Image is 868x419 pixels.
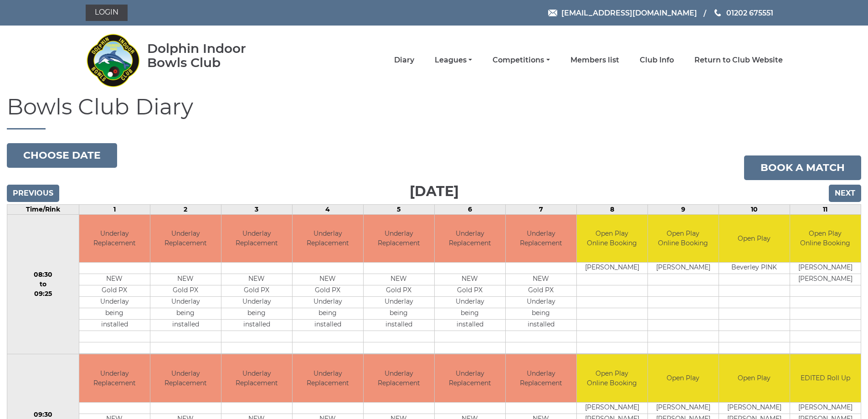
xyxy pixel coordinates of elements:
[790,204,861,214] td: 11
[293,285,363,297] td: Gold PX
[435,320,505,331] td: installed
[293,274,363,285] td: NEW
[221,215,292,263] td: Underlay Replacement
[506,274,576,285] td: NEW
[435,308,505,320] td: being
[505,204,576,214] td: 7
[79,297,150,308] td: Underlay
[570,55,619,65] a: Members list
[719,402,790,414] td: [PERSON_NAME]
[7,214,79,354] td: 08:30 to 09:25
[364,274,434,285] td: NEW
[293,354,363,402] td: Underlay Replacement
[648,402,719,414] td: [PERSON_NAME]
[648,263,719,274] td: [PERSON_NAME]
[506,285,576,297] td: Gold PX
[150,308,221,320] td: being
[506,308,576,320] td: being
[150,285,221,297] td: Gold PX
[434,204,505,214] td: 6
[435,55,472,65] a: Leagues
[221,285,292,297] td: Gold PX
[719,354,790,402] td: Open Play
[506,297,576,308] td: Underlay
[221,204,292,214] td: 3
[726,8,773,17] span: 01202 675551
[713,7,773,19] a: Phone us 01202 675551
[79,320,150,331] td: installed
[548,7,697,19] a: Email [EMAIL_ADDRESS][DOMAIN_NAME]
[293,215,363,263] td: Underlay Replacement
[221,308,292,320] td: being
[221,320,292,331] td: installed
[714,9,721,16] img: Phone us
[435,274,505,285] td: NEW
[79,308,150,320] td: being
[364,215,434,263] td: Underlay Replacement
[548,10,557,16] img: Email
[577,402,647,414] td: [PERSON_NAME]
[506,354,576,402] td: Underlay Replacement
[506,215,576,263] td: Underlay Replacement
[7,143,117,168] button: Choose date
[790,263,861,274] td: [PERSON_NAME]
[7,185,59,202] input: Previous
[648,354,719,402] td: Open Play
[293,320,363,331] td: installed
[363,204,434,214] td: 5
[506,320,576,331] td: installed
[292,204,363,214] td: 4
[364,285,434,297] td: Gold PX
[790,354,861,402] td: EDITED Roll Up
[79,285,150,297] td: Gold PX
[79,354,150,402] td: Underlay Replacement
[221,274,292,285] td: NEW
[435,297,505,308] td: Underlay
[576,204,647,214] td: 8
[221,354,292,402] td: Underlay Replacement
[647,204,719,214] td: 9
[221,297,292,308] td: Underlay
[364,297,434,308] td: Underlay
[790,402,861,414] td: [PERSON_NAME]
[79,204,150,214] td: 1
[150,204,221,214] td: 2
[577,215,647,263] td: Open Play Online Booking
[150,297,221,308] td: Underlay
[150,274,221,285] td: NEW
[150,354,221,402] td: Underlay Replacement
[435,354,505,402] td: Underlay Replacement
[293,297,363,308] td: Underlay
[719,215,790,263] td: Open Play
[79,215,150,263] td: Underlay Replacement
[364,320,434,331] td: installed
[790,215,861,263] td: Open Play Online Booking
[829,185,861,202] input: Next
[293,308,363,320] td: being
[648,215,719,263] td: Open Play Online Booking
[7,204,79,214] td: Time/Rink
[79,274,150,285] td: NEW
[719,263,790,274] td: Beverley PINK
[150,320,221,331] td: installed
[394,55,414,65] a: Diary
[7,95,861,129] h1: Bowls Club Diary
[435,285,505,297] td: Gold PX
[147,41,275,70] div: Dolphin Indoor Bowls Club
[719,204,790,214] td: 10
[790,274,861,285] td: [PERSON_NAME]
[364,308,434,320] td: being
[364,354,434,402] td: Underlay Replacement
[86,28,140,92] img: Dolphin Indoor Bowls Club
[640,55,674,65] a: Club Info
[577,263,647,274] td: [PERSON_NAME]
[561,8,697,17] span: [EMAIL_ADDRESS][DOMAIN_NAME]
[86,5,128,21] a: Login
[744,155,861,180] a: Book a match
[577,354,647,402] td: Open Play Online Booking
[694,55,783,65] a: Return to Club Website
[150,215,221,263] td: Underlay Replacement
[493,55,550,65] a: Competitions
[435,215,505,263] td: Underlay Replacement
